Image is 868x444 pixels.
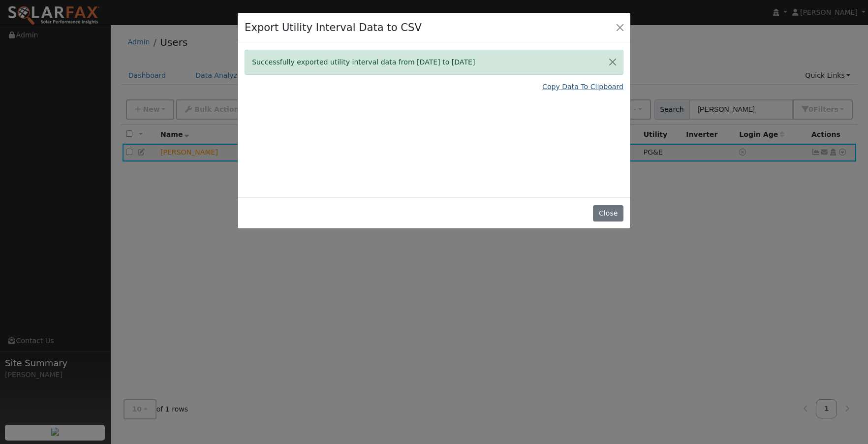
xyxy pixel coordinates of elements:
[542,82,623,92] a: Copy Data To Clipboard
[602,50,623,74] button: Close
[613,20,627,34] button: Close
[593,205,623,222] button: Close
[245,50,623,75] div: Successfully exported utility interval data from [DATE] to [DATE]
[245,20,422,35] h4: Export Utility Interval Data to CSV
